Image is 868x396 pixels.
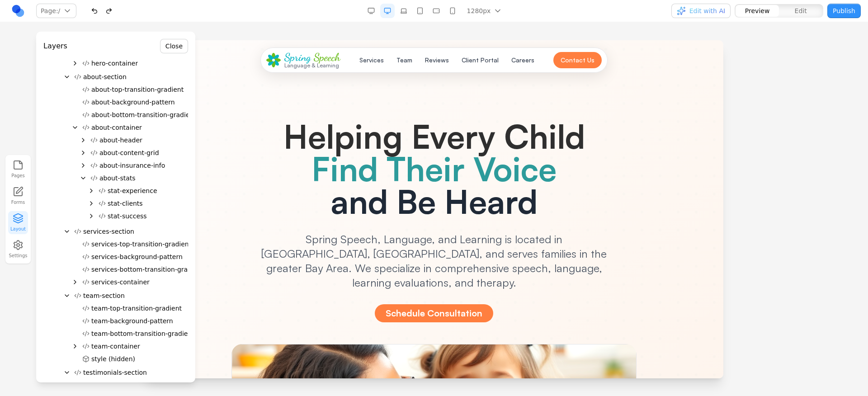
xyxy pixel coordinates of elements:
button: about-content-grid [87,146,188,159]
span: testimonials-top-transition-gradient [91,381,204,390]
button: Mobile [445,4,460,18]
button: about-bottom-transition-gradient [79,108,200,121]
button: Expand [71,278,79,286]
button: Collapse [63,369,71,376]
span: about-content-grid [99,148,159,157]
button: team-bottom-transition-gradient [79,327,198,340]
button: Tablet [413,4,427,18]
button: Collapse [63,73,71,80]
button: team-section [71,289,188,302]
span: about-section [83,72,127,81]
span: team-bottom-transition-gradient [91,329,194,338]
span: Edit [795,6,807,15]
span: team-section [83,291,125,300]
span: services-section [83,227,134,236]
span: about-top-transition-gradient [91,85,184,94]
button: Expand [80,137,87,144]
span: about-insurance-info [99,161,165,170]
button: Close [160,39,188,53]
button: Expand [88,212,95,220]
span: about-header [99,136,142,145]
button: stat-success [95,210,188,222]
span: services-bottom-transition-gradient [91,265,204,274]
button: Expand [80,162,87,169]
button: testimonials-section [71,366,188,379]
h3: Layers [43,41,67,52]
button: services-background-pattern [79,250,188,263]
button: services-container [79,276,188,288]
button: Schedule Consultation [230,264,349,282]
button: hero-container [79,57,188,70]
span: about-background-pattern [91,98,175,107]
button: 1280px [462,4,508,18]
button: team-background-pattern [79,315,188,327]
button: about-top-transition-gradient [79,83,188,96]
button: team-container [79,340,188,353]
span: stat-experience [108,186,157,195]
iframe: Preview [145,40,723,378]
button: services-bottom-transition-gradient [79,263,208,276]
button: Collapse [71,124,79,131]
button: Expand [88,200,95,207]
span: Edit with AI [689,6,725,15]
button: about-background-pattern [79,96,188,108]
button: Expand [71,60,79,67]
span: about-stats [99,174,136,183]
button: Expand [88,187,95,194]
button: Page:/ [36,4,76,18]
button: stat-experience [95,184,188,197]
button: about-insurance-info [87,159,188,172]
span: Find Their Voice [167,108,412,149]
button: Settings [8,238,28,261]
button: Collapse [63,292,71,299]
button: about-header [87,134,188,146]
button: Collapse [80,174,87,182]
span: Preview [745,6,770,15]
button: Collapse [63,228,71,235]
span: services-top-transition-gradient [91,240,191,249]
button: team-top-transition-gradient [79,302,188,315]
button: Expand [71,343,79,350]
button: services-top-transition-gradient [79,238,195,250]
span: services-background-pattern [91,252,183,261]
button: Publish [827,4,861,18]
span: style (hidden) [91,354,135,363]
button: Desktop [380,4,395,18]
button: style (hidden) [79,353,188,365]
button: about-container [79,121,188,134]
button: Mobile Landscape [429,4,443,18]
button: about-stats [87,172,188,184]
span: testimonials-section [83,368,147,377]
span: team-background-pattern [91,316,173,325]
button: stat-clients [95,197,188,210]
span: stat-clients [108,199,143,208]
span: about-bottom-transition-gradient [91,110,196,119]
p: Spring Speech, Language, and Learning is located in [GEOGRAPHIC_DATA], [GEOGRAPHIC_DATA], and ser... [116,192,463,250]
button: Expand [80,149,87,156]
span: about-container [91,123,142,132]
span: stat-success [108,212,147,221]
button: Desktop Wide [364,4,378,18]
button: Layout [8,211,28,234]
button: services-section [71,225,188,238]
button: about-section [71,71,188,83]
span: team-container [91,342,140,351]
span: services-container [91,278,150,287]
button: Laptop [396,4,411,18]
button: Pages [8,158,28,181]
button: Edit with AI [671,4,731,18]
span: hero-container [91,59,138,68]
span: team-top-transition-gradient [91,304,182,313]
a: Forms [8,184,28,207]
